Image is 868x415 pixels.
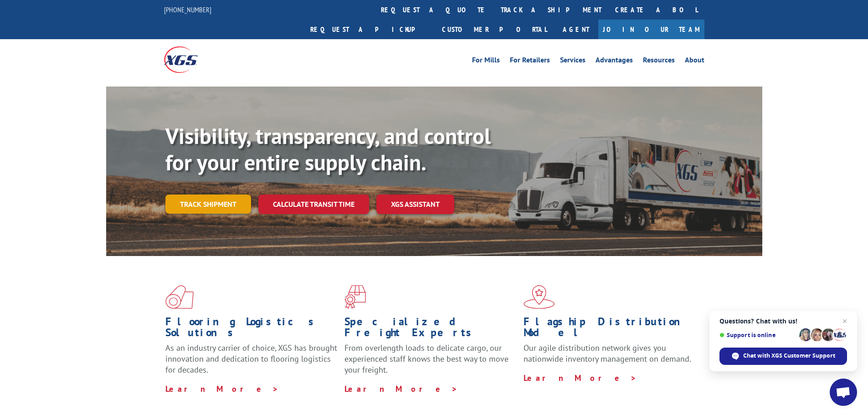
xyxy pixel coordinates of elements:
h1: Flagship Distribution Model [524,316,696,343]
img: xgs-icon-total-supply-chain-intelligence-red [165,285,194,309]
div: Chat with XGS Customer Support [719,348,847,365]
a: Track shipment [165,195,251,214]
b: Visibility, transparency, and control for your entire supply chain. [165,122,491,176]
a: Resources [643,56,675,67]
a: Learn More > [165,384,279,394]
a: For Retailers [510,56,550,67]
img: xgs-icon-flagship-distribution-model-red [524,285,555,309]
span: Questions? Chat with us! [719,318,847,325]
a: Calculate transit time [258,195,369,214]
a: Learn More > [524,373,637,383]
a: [PHONE_NUMBER] [164,5,211,14]
p: From overlength loads to delicate cargo, our experienced staff knows the best way to move your fr... [344,343,517,383]
span: Our agile distribution network gives you nationwide inventory management on demand. [524,343,691,364]
span: Chat with XGS Customer Support [743,352,835,360]
a: Request a pickup [303,20,435,39]
a: Customer Portal [435,20,554,39]
div: Open chat [830,379,857,406]
h1: Flooring Logistics Solutions [165,316,338,343]
a: Agent [554,20,598,39]
h1: Specialized Freight Experts [344,316,517,343]
span: Close chat [839,316,850,327]
span: As an industry carrier of choice, XGS has brought innovation and dedication to flooring logistics... [165,343,337,375]
a: Advantages [596,56,633,67]
img: xgs-icon-focused-on-flooring-red [344,285,366,309]
a: XGS ASSISTANT [376,195,454,214]
span: Support is online [719,332,796,338]
a: For Mills [472,56,500,67]
a: About [685,56,704,67]
a: Services [560,56,586,67]
a: Join Our Team [598,20,704,39]
a: Learn More > [344,384,458,394]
